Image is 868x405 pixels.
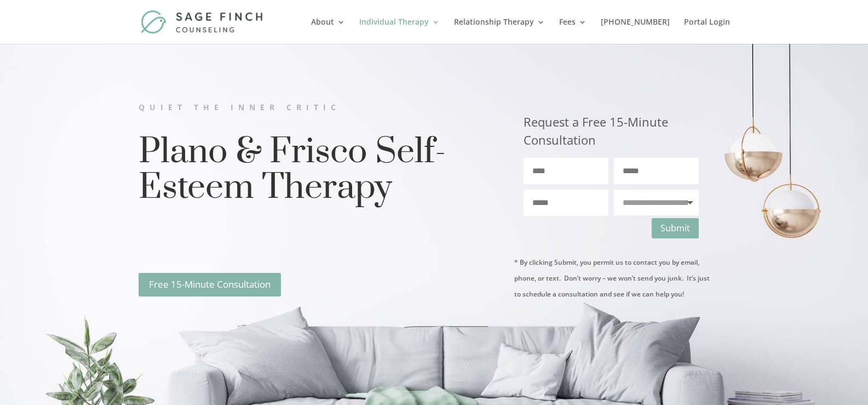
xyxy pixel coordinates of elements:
h1: Plano & Frisco Self-Esteem Therapy [139,134,480,211]
a: About [311,18,345,44]
a: Fees [559,18,587,44]
p: * By clicking Submit, you permit us to contact you by email, phone, or text. Don’t worry – we won... [514,255,712,303]
a: Portal Login [684,18,730,44]
button: Submit [652,218,699,238]
a: Free 15-Minute Consultation [139,273,281,296]
h2: Quiet the Inner Critic [139,101,480,118]
img: Sage Finch Counseling | LGBTQ+ Therapy in Plano [141,10,265,33]
a: Individual Therapy [359,18,440,44]
h3: Request a Free 15-Minute Consultation [524,113,699,158]
a: Relationship Therapy [454,18,545,44]
a: [PHONE_NUMBER] [601,18,670,44]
